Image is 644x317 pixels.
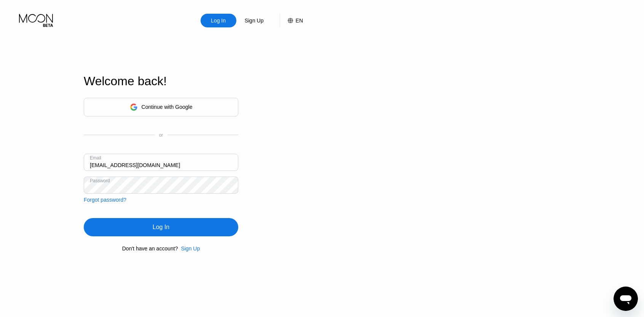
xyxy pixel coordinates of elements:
iframe: Button to launch messaging window [614,287,638,311]
div: Sign Up [236,14,272,27]
div: Log In [210,17,226,24]
div: Log In [153,223,169,231]
div: Continue with Google [84,98,238,116]
div: Sign Up [178,245,200,252]
div: Log In [201,14,236,27]
div: Don't have an account? [122,245,178,252]
div: Forgot password? [84,197,126,203]
div: Welcome back! [84,74,238,88]
div: Password [90,178,110,183]
div: Sign Up [244,17,265,24]
div: Email [90,155,101,161]
div: EN [280,14,303,27]
div: Continue with Google [142,104,193,110]
div: Log In [84,218,238,236]
div: Sign Up [181,245,200,252]
div: or [159,132,163,138]
div: EN [296,18,303,24]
